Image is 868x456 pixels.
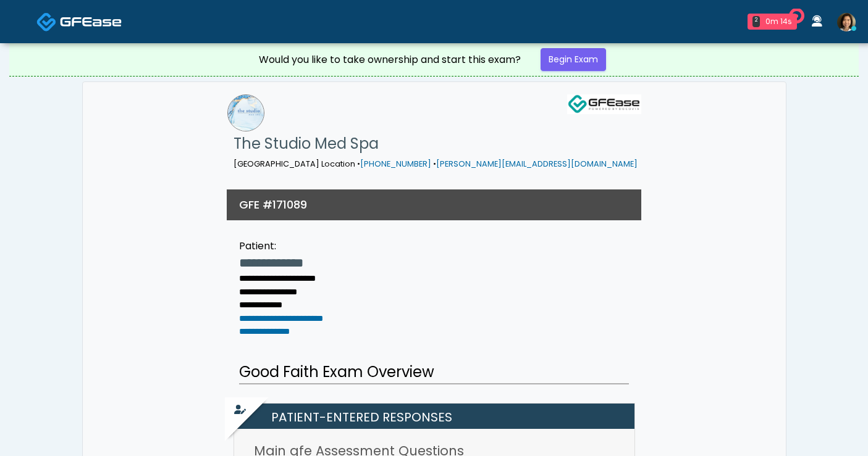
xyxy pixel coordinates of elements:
[239,361,629,384] h2: Good Faith Exam Overview
[239,239,323,254] div: Patient:
[433,159,436,169] span: •
[36,1,122,41] a: Docovia
[357,159,360,169] span: •
[234,159,638,169] small: [GEOGRAPHIC_DATA] Location
[837,13,856,31] img: Shu Dong
[752,16,760,27] div: 2
[240,404,634,429] h2: Patient-entered Responses
[567,94,641,114] img: GFEase Logo
[234,131,638,156] h1: The Studio Med Spa
[436,159,638,169] a: [PERSON_NAME][EMAIL_ADDRESS][DOMAIN_NAME]
[259,52,521,67] div: Would you like to take ownership and start this exam?
[765,16,792,27] div: 0m 14s
[36,12,57,32] img: Docovia
[227,94,264,131] img: The Studio Med Spa
[740,9,804,35] a: 2 0m 14s
[541,48,606,71] a: Begin Exam
[239,197,307,212] h3: GFE #171089
[360,159,431,169] a: [PHONE_NUMBER]
[60,15,122,28] img: Docovia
